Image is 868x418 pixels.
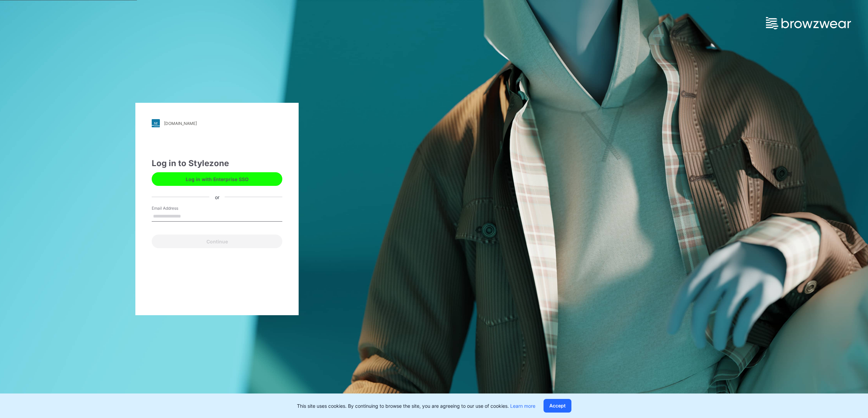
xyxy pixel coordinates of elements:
div: [DOMAIN_NAME] [164,121,197,126]
img: stylezone-logo.562084cfcfab977791bfbf7441f1a819.svg [152,119,160,127]
label: Email Address [152,205,199,211]
button: Accept [544,399,571,413]
a: [DOMAIN_NAME] [152,119,282,127]
div: or [210,193,225,200]
p: This site uses cookies. By continuing to browse the site, you are agreeing to our use of cookies. [297,402,535,409]
button: Log in with Enterprise SSO [152,172,282,186]
div: Log in to Stylezone [152,157,282,170]
a: Learn more [510,403,535,409]
img: browzwear-logo.e42bd6dac1945053ebaf764b6aa21510.svg [766,17,851,29]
